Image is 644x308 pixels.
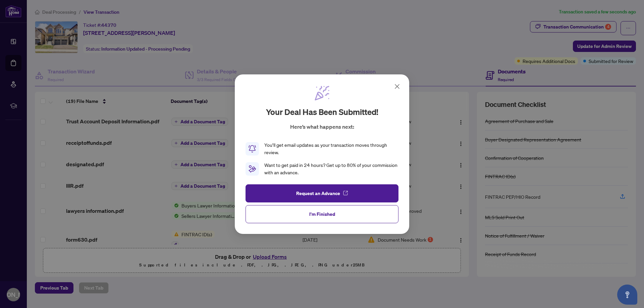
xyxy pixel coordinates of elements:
[266,107,378,117] h2: Your deal has been submitted!
[617,285,637,305] button: Open asap
[246,205,398,223] button: I'm Finished
[264,141,398,156] div: You’ll get email updates as your transaction moves through review.
[309,208,335,219] span: I'm Finished
[296,188,340,198] span: Request an Advance
[264,162,398,176] div: Want to get paid in 24 hours? Get up to 80% of your commission with an advance.
[290,123,354,131] p: Here’s what happens next:
[246,184,398,202] button: Request an Advance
